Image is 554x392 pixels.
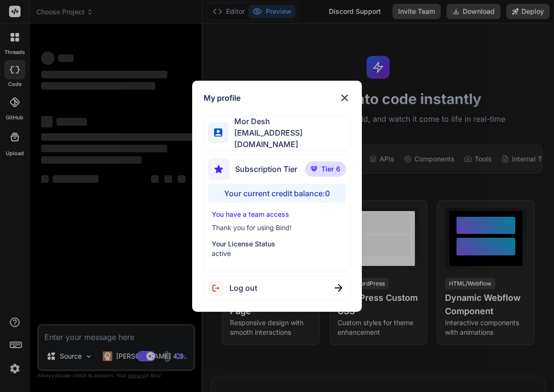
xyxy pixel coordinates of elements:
[208,280,229,296] img: logout
[228,127,350,150] span: [EMAIL_ADDRESS][DOMAIN_NAME]
[311,166,317,172] img: premium
[321,164,340,174] span: Tier 6
[212,210,342,219] p: You have a team access
[208,184,346,203] div: Your current credit balance: 0
[212,223,342,233] p: Thank you for using Bind!
[228,116,350,127] span: Mor Desh
[229,282,257,294] span: Log out
[212,239,342,249] p: Your License Status
[212,249,342,258] p: active
[208,159,229,180] img: subscription
[235,163,297,175] span: Subscription Tier
[339,92,350,104] img: close
[204,92,240,104] h1: My profile
[214,128,222,136] img: profile
[335,284,342,292] img: close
